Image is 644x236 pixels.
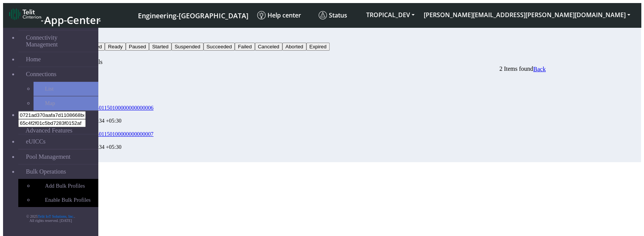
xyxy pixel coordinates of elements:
[26,71,56,78] span: Connections
[149,43,171,51] button: Started
[319,11,347,19] span: Status
[51,59,546,65] div: Bulk Activity Details
[533,66,546,73] a: Back
[138,8,248,22] a: Your current platform instance
[18,30,98,52] a: Connectivity Management
[257,11,266,19] img: knowledge.svg
[171,43,203,51] button: Suspended
[362,8,419,22] button: TROPICAL_DEV
[257,11,301,19] span: Help center
[66,131,154,137] a: 89033024103401150100000000000007
[34,82,98,96] a: List
[66,111,146,118] div: Paused
[66,91,146,98] div: Timestamp
[9,8,41,20] img: logo-telit-cinterion-gw-new.png
[66,78,146,85] div: EIDs
[18,150,98,164] a: Pool Management
[203,43,235,51] button: Succeeded
[9,6,99,24] a: App Center
[255,43,282,51] button: Canceled
[66,144,146,150] div: [DATE] 13:43:34 +05:30
[34,96,98,110] a: Map
[66,105,154,111] a: 89033024103401150100000000000006
[499,65,533,72] span: 2 Items found
[138,11,248,20] span: Engineering-[GEOGRAPHIC_DATA]
[306,43,330,51] button: Expired
[66,137,146,144] div: Paused
[126,43,149,51] button: Paused
[45,86,53,92] span: List
[18,134,98,149] a: eUICCs
[319,11,327,19] img: status.svg
[533,66,546,72] span: Back
[44,13,101,27] span: App Center
[66,118,146,124] div: [DATE] 13:43:34 +05:30
[419,8,635,22] button: [PERSON_NAME][EMAIL_ADDRESS][PERSON_NAME][DOMAIN_NAME]
[254,8,316,22] a: Help center
[26,127,72,134] span: Advanced Features
[66,85,146,91] div: Status
[316,8,362,22] a: Status
[282,43,306,51] button: Aborted
[235,43,255,51] button: Failed
[18,52,98,67] a: Home
[18,67,98,81] a: Connections
[45,100,55,107] span: Map
[105,43,126,51] button: Ready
